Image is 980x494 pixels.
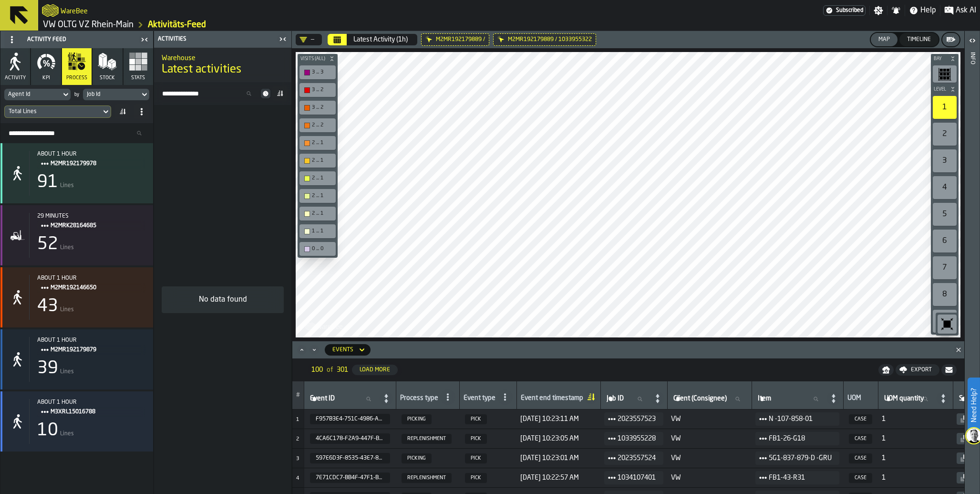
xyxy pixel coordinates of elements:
[325,344,371,356] div: DropdownMenuValue-activity-feed
[931,84,959,94] button: button-
[956,5,976,16] span: Ask AI
[823,5,866,16] a: link-to-/wh/i/44979e6c-6f66-405e-9874-c1e29f02a54a/settings/billing
[337,366,348,374] span: 301
[301,173,334,183] div: 2 ... 1
[931,63,959,84] div: button-toolbar-undefined
[51,407,138,417] span: M3XRL15016788
[37,151,145,158] div: about 1 hour
[37,213,145,220] div: 29 minutes
[298,63,338,81] div: button-toolbar-undefined
[464,394,495,404] div: Event type
[311,366,323,374] span: 100
[849,434,872,444] span: CASE
[298,169,338,187] div: button-toolbar-undefined
[37,399,145,406] div: about 1 hour
[849,453,872,463] span: CASE
[37,337,145,344] div: about 1 hour
[508,36,592,43] span: M2MR192179889 / 1033955322
[298,222,338,240] div: button-toolbar-undefined
[312,69,333,75] div: 3 ... 3
[296,345,308,355] button: Maximize
[756,393,826,405] input: label
[882,435,949,442] span: 1
[298,54,338,63] button: button-
[933,123,957,146] div: 2
[309,345,320,355] button: Minimize
[933,176,957,199] div: 4
[83,89,149,100] div: DropdownMenuValue-jobId
[882,415,949,423] span: 1
[905,5,940,16] label: button-toggle-Help
[100,75,115,81] span: Stock
[871,33,897,46] button: button-Map
[823,5,866,16] div: Menu Subscription
[769,413,832,425] span: N -107-858-01
[304,362,405,378] div: ButtonLoadMore-Load More-Prev-First-Last
[618,413,656,425] span: 2023557523
[896,364,939,376] button: button-Export
[4,105,111,118] div: DropdownMenuValue-eventsCount
[4,89,71,100] div: DropdownMenuValue-agentId
[966,33,979,50] label: button-toggle-Open
[931,147,959,174] div: button-toolbar-undefined
[671,415,748,423] span: VW
[352,365,398,375] button: button-Load More
[520,454,597,462] span: [DATE] 10:23:01 AM
[298,116,338,134] div: button-toolbar-undefined
[312,140,333,146] div: 2 ... 1
[37,275,145,293] div: Title
[884,395,924,402] span: label
[849,414,872,424] span: CASE
[312,87,333,93] div: 3 ... 2
[899,33,939,46] button: button-Timeline
[42,2,59,19] a: logo-header
[37,213,145,220] div: Start: 8/18/2025, 10:09:31 AM - End: 8/18/2025, 10:23:01 AM
[312,175,333,181] div: 2 ... 1
[37,337,145,355] div: Title
[436,36,485,43] span: M2MR192179889 /
[671,393,748,405] input: label
[60,306,74,313] span: Lines
[312,122,333,128] div: 2 ... 2
[301,85,334,95] div: 3 ... 2
[933,96,957,119] div: 1
[312,228,333,234] div: 1 ... 1
[312,105,333,111] div: 3 ... 2
[298,187,338,205] div: button-toolbar-undefined
[769,452,832,464] span: 5G1-837-879-D -GRU
[37,173,58,192] div: 91
[301,67,334,77] div: 3 ... 3
[969,378,979,432] label: Need Help?
[61,6,88,15] h2: Sub Title
[520,435,597,442] span: [DATE] 10:23:05 AM
[298,134,338,152] div: button-toolbar-undefined
[931,94,959,121] div: button-toolbar-undefined
[402,414,432,424] span: PICKING
[356,367,394,373] div: Load More
[298,152,338,169] div: button-toolbar-undefined
[312,246,333,252] div: 0 ... 0
[8,91,57,98] div: DropdownMenuValue-agentId
[931,254,959,281] div: button-toolbar-undefined
[42,19,509,31] nav: Breadcrumb
[296,476,299,481] span: 4
[310,395,335,402] span: label
[933,310,957,333] div: 9
[0,205,153,265] div: stat-
[156,36,276,42] div: Activities
[332,347,353,353] div: DropdownMenuValue-activity-feed
[465,473,487,483] span: PICK
[296,34,322,45] div: DropdownMenuValue-
[310,473,390,483] span: 7E71CDC7-BB4F-47F1-B1B5-0D8AE8B56224
[940,5,980,16] label: button-toggle-Ask AI
[296,456,299,462] span: 3
[308,393,379,405] input: label
[328,34,417,45] div: Select date range
[942,33,959,46] button: button-
[933,283,957,306] div: 8
[37,151,145,169] div: Title
[51,283,138,293] span: M2MR192146650
[887,6,905,15] label: button-toggle-Notifications
[907,367,936,373] div: Export
[400,394,438,404] div: Process type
